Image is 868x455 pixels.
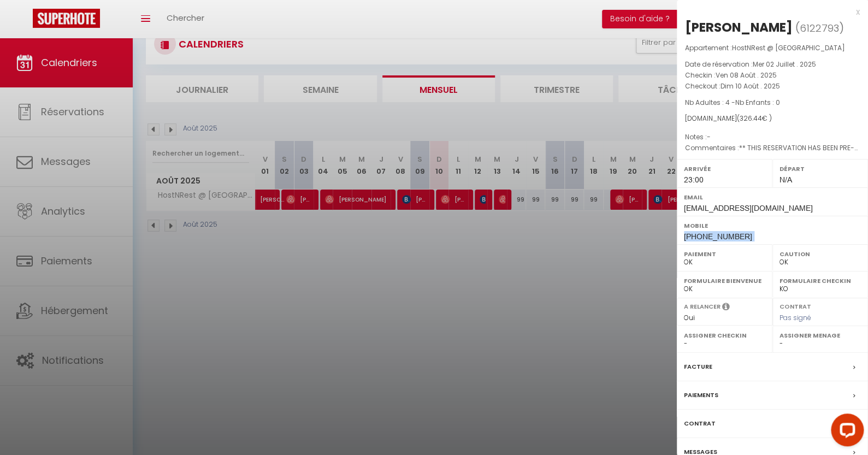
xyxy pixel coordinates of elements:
[685,98,780,107] span: Nb Adultes : 4 -
[780,302,811,309] label: Contrat
[684,232,752,241] span: [PHONE_NUMBER]
[822,409,868,455] iframe: LiveChat chat widget
[707,132,711,141] span: -
[685,59,860,70] p: Date de réservation :
[684,249,765,259] label: Paiement
[722,302,730,314] i: Sélectionner OUI si vous souhaiter envoyer les séquences de messages post-checkout
[735,98,780,107] span: Nb Enfants : 0
[800,21,839,35] span: 6122793
[685,132,860,143] p: Notes :
[737,114,772,123] span: ( € )
[716,70,777,80] span: Ven 08 Août . 2025
[740,114,762,123] span: 326.44
[684,361,712,373] label: Facture
[685,81,860,92] p: Checkout :
[684,204,813,212] span: [EMAIL_ADDRESS][DOMAIN_NAME]
[780,175,792,184] span: N/A
[684,192,861,203] label: Email
[685,43,860,54] p: Appartement :
[677,5,860,19] div: x
[684,175,704,184] span: 23:00
[685,19,793,36] div: [PERSON_NAME]
[721,81,780,91] span: Dim 10 Août . 2025
[685,143,860,153] p: Commentaires :
[684,220,861,231] label: Mobile
[684,275,765,286] label: Formulaire Bienvenue
[684,330,765,341] label: Assigner Checkin
[685,70,860,81] p: Checkin :
[780,249,861,259] label: Caution
[780,275,861,286] label: Formulaire Checkin
[685,114,860,124] div: [DOMAIN_NAME]
[684,389,718,401] label: Paiements
[684,163,765,174] label: Arrivée
[780,330,861,341] label: Assigner Menage
[732,43,845,52] span: HostNRest @ [GEOGRAPHIC_DATA]
[753,60,816,69] span: Mer 02 Juillet . 2025
[780,313,811,322] span: Pas signé
[684,418,716,429] label: Contrat
[684,302,721,311] label: A relancer
[795,20,844,36] span: ( )
[780,163,861,174] label: Départ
